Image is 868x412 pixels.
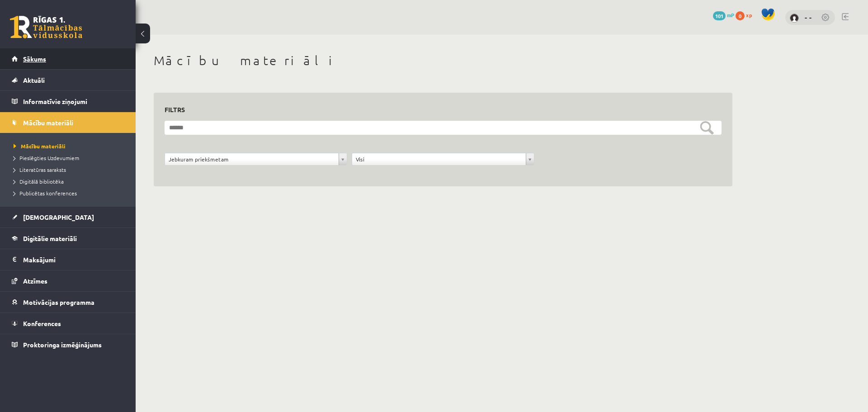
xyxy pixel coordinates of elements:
[23,213,94,221] span: [DEMOGRAPHIC_DATA]
[14,154,79,161] span: Pieslēgties Uzdevumiem
[713,11,726,20] span: 101
[736,11,756,19] a: 0 xp
[23,341,102,349] span: Proktoringa izmēģinājums
[790,14,799,23] img: - -
[23,277,47,285] span: Atzīmes
[165,104,711,116] h3: Filtrs
[23,118,73,127] span: Mācību materiāli
[12,48,124,69] a: Sākums
[12,292,124,313] a: Motivācijas programma
[12,334,124,355] a: Proktoringa izmēģinājums
[169,153,335,165] span: Jebkuram priekšmetam
[14,142,66,150] span: Mācību materiāli
[23,234,77,242] span: Digitālie materiāli
[23,298,94,306] span: Motivācijas programma
[713,11,734,19] a: 101 mP
[14,154,127,162] a: Pieslēgties Uzdevumiem
[12,91,124,112] a: Informatīvie ziņojumi
[12,207,124,227] a: [DEMOGRAPHIC_DATA]
[14,189,127,197] a: Publicētas konferences
[14,189,77,197] span: Publicētas konferences
[23,76,45,84] span: Aktuāli
[23,319,61,327] span: Konferences
[23,91,124,112] legend: Informatīvie ziņojumi
[12,270,124,291] a: Atzīmes
[12,313,124,334] a: Konferences
[14,166,127,174] a: Literatūras saraksts
[805,13,812,22] a: - -
[165,153,347,165] a: Jebkuram priekšmetam
[727,11,734,19] span: mP
[14,166,66,173] span: Literatūras saraksts
[12,70,124,90] a: Aktuāli
[14,177,127,185] a: Digitālā bibliotēka
[154,53,732,68] h1: Mācību materiāli
[14,178,64,185] span: Digitālā bibliotēka
[23,55,46,63] span: Sākums
[10,16,82,38] a: Rīgas 1. Tālmācības vidusskola
[23,249,124,270] legend: Maksājumi
[352,153,534,165] a: Visi
[356,153,522,165] span: Visi
[736,11,745,20] span: 0
[14,142,127,150] a: Mācību materiāli
[12,112,124,133] a: Mācību materiāli
[746,11,752,19] span: xp
[12,249,124,270] a: Maksājumi
[12,228,124,249] a: Digitālie materiāli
